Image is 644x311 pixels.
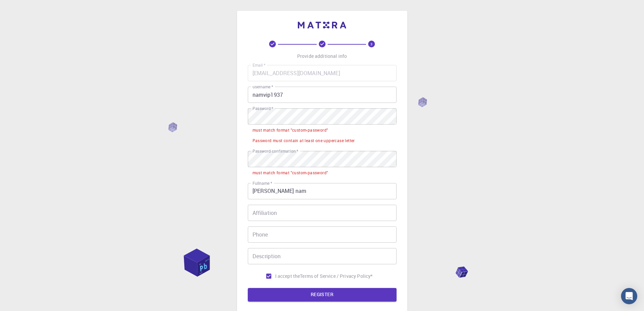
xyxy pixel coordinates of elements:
[248,288,397,302] button: REGISTER
[253,180,272,186] label: Fullname
[253,137,355,144] div: Password must contain at least one uppercase letter
[621,288,637,304] div: Open Intercom Messenger
[275,273,300,280] span: I accept the
[297,53,347,60] p: Provide additional info
[300,273,373,280] a: Terms of Service / Privacy Policy*
[300,273,373,280] p: Terms of Service / Privacy Policy *
[253,62,265,68] label: Email
[371,42,373,46] text: 3
[253,84,273,90] label: username
[253,127,328,134] div: must match format "custom-password"
[253,106,273,111] label: Password
[253,148,298,154] label: Password confirmation
[253,170,328,176] div: must match format "custom-password"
